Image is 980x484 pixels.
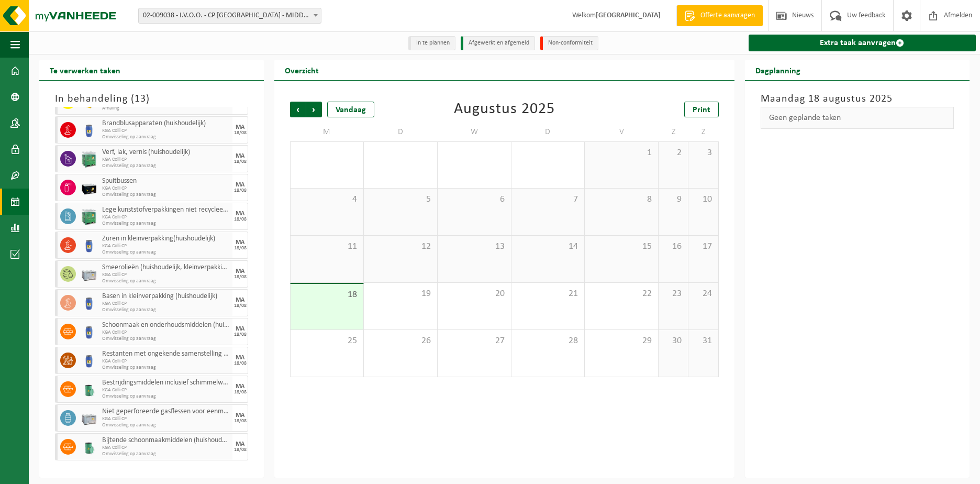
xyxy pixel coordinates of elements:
[81,180,97,195] img: PB-LB-0680-HPE-BK-11
[296,335,358,347] span: 25
[590,194,653,205] span: 8
[102,301,230,307] span: KGA Colli CP
[102,451,230,457] span: Omwisseling op aanvraag
[236,182,244,188] div: MA
[234,332,247,337] div: 18/08
[234,159,247,164] div: 18/08
[102,148,230,157] span: Verf, lak, vernis (huishoudelijk)
[234,419,247,424] div: 18/08
[517,241,580,252] span: 14
[102,387,230,393] span: KGA Colli CP
[296,241,358,252] span: 11
[296,289,358,301] span: 18
[102,272,230,278] span: KGA Colli CP
[102,119,230,128] span: Brandblusapparaten (huishoudelijk)
[102,214,230,221] span: KGA Colli CP
[236,153,244,159] div: MA
[102,321,230,329] span: Schoonmaak en onderhoudsmiddelen (huishoudelijk)
[102,105,230,112] span: Afhaling
[138,8,321,24] span: 02-009038 - I.V.O.O. - CP MIDDELKERKE - MIDDELKERKE
[81,410,97,426] img: PB-LB-0680-HPE-GY-11
[306,102,322,117] span: Volgende
[664,335,683,347] span: 30
[236,211,244,217] div: MA
[443,288,506,300] span: 20
[517,288,580,300] span: 21
[749,35,976,51] a: Extra taak aanvragen
[745,60,811,80] h2: Dagplanning
[102,235,230,243] span: Zuren in kleinverpakking(huishoudelijk)
[81,353,97,368] img: PB-OT-0120-HPE-00-02
[102,157,230,163] span: KGA Colli CP
[698,10,758,21] span: Offerte aanvragen
[139,8,321,23] span: 02-009038 - I.V.O.O. - CP MIDDELKERKE - MIDDELKERKE
[540,36,598,50] li: Non-conformiteit
[102,329,230,336] span: KGA Colli CP
[135,94,146,104] span: 13
[684,102,719,117] a: Print
[408,36,455,50] li: In te plannen
[102,278,230,284] span: Omwisseling op aanvraag
[585,123,659,141] td: V
[694,147,712,159] span: 3
[590,335,653,347] span: 29
[438,123,511,141] td: W
[454,102,555,117] div: Augustus 2025
[102,408,230,416] span: Niet geperforeerde gasflessen voor eenmalig gebruik (huishoudelijk)
[596,12,661,19] strong: [GEOGRAPHIC_DATA]
[39,60,131,80] h2: Te verwerken taken
[234,303,247,309] div: 18/08
[234,361,247,366] div: 18/08
[694,288,712,300] span: 24
[236,239,244,246] div: MA
[761,91,954,107] h3: Maandag 18 augustus 2025
[517,335,580,347] span: 28
[676,5,763,26] a: Offerte aanvragen
[664,241,683,252] span: 16
[364,123,438,141] td: D
[102,436,230,445] span: Bijtende schoonmaakmiddelen (huishoudelijk)
[234,246,247,251] div: 18/08
[234,188,247,193] div: 18/08
[102,445,230,451] span: KGA Colli CP
[590,288,653,300] span: 22
[761,107,954,129] div: Geen geplande taken
[81,324,97,339] img: PB-OT-0120-HPE-00-02
[102,350,230,358] span: Restanten met ongekende samenstelling (huishoudelijk)
[234,274,247,280] div: 18/08
[81,122,97,138] img: PB-OT-0120-HPE-00-02
[236,326,244,332] div: MA
[461,36,535,50] li: Afgewerkt en afgemeld
[693,106,710,114] span: Print
[81,208,97,225] img: PB-HB-1400-HPE-GN-11
[102,192,230,198] span: Omwisseling op aanvraag
[102,292,230,301] span: Basen in kleinverpakking (huishoudelijk)
[102,422,230,428] span: Omwisseling op aanvraag
[102,221,230,227] span: Omwisseling op aanvraag
[688,123,718,141] td: Z
[369,335,432,347] span: 26
[694,335,712,347] span: 31
[236,297,244,303] div: MA
[327,102,374,117] div: Vandaag
[296,194,358,205] span: 4
[102,393,230,400] span: Omwisseling op aanvraag
[236,412,244,419] div: MA
[236,383,244,390] div: MA
[236,441,244,447] div: MA
[443,335,506,347] span: 27
[102,177,230,185] span: Spuitbussen
[102,379,230,387] span: Bestrijdingsmiddelen inclusief schimmelwerende beschermingsmiddelen (huishoudelijk)
[102,243,230,249] span: KGA Colli CP
[274,60,329,80] h2: Overzicht
[664,194,683,205] span: 9
[664,288,683,300] span: 23
[102,336,230,342] span: Omwisseling op aanvraag
[81,266,97,282] img: PB-LB-0680-HPE-GY-11
[443,241,506,252] span: 13
[694,194,712,205] span: 10
[81,237,97,253] img: PB-OT-0120-HPE-00-02
[369,194,432,205] span: 5
[102,263,230,272] span: Smeerolieën (huishoudelijk, kleinverpakking)
[694,241,712,252] span: 17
